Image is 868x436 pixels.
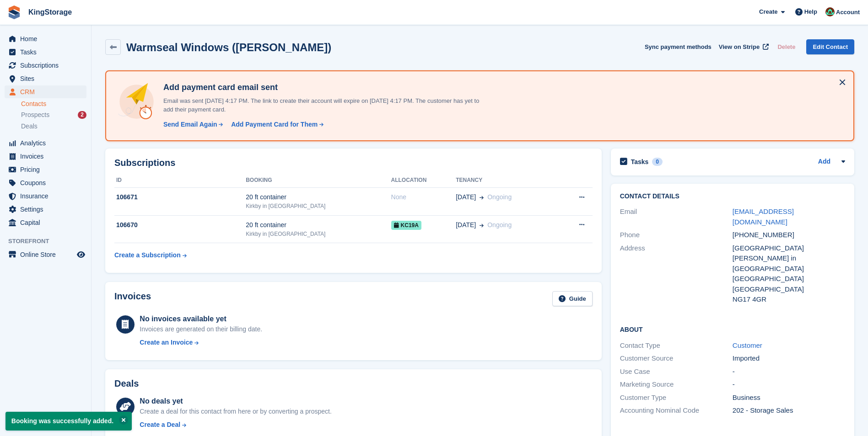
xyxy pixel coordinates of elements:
span: Pricing [20,163,75,176]
div: - [733,367,845,377]
a: menu [5,46,86,58]
img: add-payment-card-4dbda4983b697a7845d177d07a5d71e8a16f1ec00487972de202a45f1e8132f5.svg [117,82,156,121]
div: 0 [652,158,663,166]
span: Deals [21,122,38,131]
div: [GEOGRAPHIC_DATA] [733,274,845,284]
span: [DATE] [456,192,476,202]
h2: Deals [114,378,139,389]
span: Invoices [20,150,75,163]
a: Deals [21,122,86,131]
span: Sites [20,72,75,85]
a: [EMAIL_ADDRESS][DOMAIN_NAME] [733,207,794,226]
a: menu [5,59,86,72]
div: Customer Type [620,393,733,403]
div: Phone [620,230,733,240]
a: Create a Deal [140,420,331,430]
img: stora-icon-8386f47178a22dfd0bd8f6a31ec36ba5ce8667c1dd55bd0f319d3a0aa187defe.svg [7,5,21,19]
div: Invoices are generated on their billing date. [140,324,262,334]
h2: Contact Details [620,193,845,200]
span: Home [20,32,75,45]
p: Email was sent [DATE] 4:17 PM. The link to create their account will expire on [DATE] 4:17 PM. Th... [160,96,480,114]
div: Email [620,207,733,227]
div: Kirkby in [GEOGRAPHIC_DATA] [246,202,391,210]
div: [PERSON_NAME] in [GEOGRAPHIC_DATA] [733,253,845,274]
a: Prospects 2 [21,110,86,120]
span: Tasks [20,46,75,58]
span: Prospects [21,111,49,119]
div: Use Case [620,367,733,377]
th: Allocation [391,173,456,188]
a: menu [5,85,86,98]
div: No deals yet [140,396,331,407]
div: - [733,379,845,390]
div: 106670 [114,220,246,230]
a: menu [5,32,86,45]
a: menu [5,163,86,176]
div: Imported [733,353,845,364]
p: Booking was successfully added. [5,412,132,431]
span: Settings [20,203,75,216]
span: Account [836,8,860,17]
span: [DATE] [456,220,476,230]
div: 20 ft container [246,220,391,230]
a: Edit Contact [806,39,854,54]
a: View on Stripe [715,39,771,54]
a: Guide [552,291,593,306]
a: menu [5,190,86,202]
span: Capital [20,216,75,229]
a: Customer [733,341,762,349]
h2: About [620,324,845,334]
span: Ongoing [487,193,512,201]
a: menu [5,137,86,149]
div: No invoices available yet [140,314,262,324]
a: menu [5,150,86,163]
th: Booking [246,173,391,188]
div: Send Email Again [163,120,217,129]
div: [GEOGRAPHIC_DATA] [733,243,845,254]
div: 202 - Storage Sales [733,405,845,416]
a: Add [818,157,830,167]
a: Preview store [75,249,86,260]
a: menu [5,72,86,85]
span: Insurance [20,190,75,202]
span: Create [759,7,777,16]
div: 20 ft container [246,192,391,202]
div: Create a deal for this contact from here or by converting a prospect. [140,407,331,416]
div: None [391,192,456,202]
a: menu [5,216,86,229]
div: [GEOGRAPHIC_DATA] [733,284,845,295]
span: Analytics [20,137,75,149]
div: Business [733,393,845,403]
span: CRM [20,85,75,98]
span: Help [804,7,817,16]
div: Accounting Nominal Code [620,405,733,416]
a: KingStorage [25,5,75,20]
span: Online Store [20,248,75,261]
a: menu [5,203,86,216]
button: Sync payment methods [645,39,712,54]
h2: Warmseal Windows ([PERSON_NAME]) [126,41,331,53]
div: [PHONE_NUMBER] [733,230,845,240]
a: Create an Invoice [140,338,262,347]
div: Contact Type [620,340,733,351]
span: Coupons [20,176,75,189]
h2: Subscriptions [114,158,593,168]
th: Tenancy [456,173,557,188]
a: Add Payment Card for Them [227,120,324,129]
img: John King [825,7,835,16]
div: Address [620,243,733,305]
button: Delete [774,39,799,54]
span: KC19A [391,221,421,230]
div: Create an Invoice [140,338,193,347]
div: Add Payment Card for Them [231,120,318,129]
a: Create a Subscription [114,247,187,264]
span: Ongoing [487,221,512,229]
span: View on Stripe [719,43,760,52]
div: Customer Source [620,353,733,364]
div: 106671 [114,192,246,202]
div: Marketing Source [620,379,733,390]
h2: Tasks [631,158,649,166]
div: Create a Subscription [114,250,181,260]
div: 2 [78,111,86,119]
div: NG17 4GR [733,294,845,305]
